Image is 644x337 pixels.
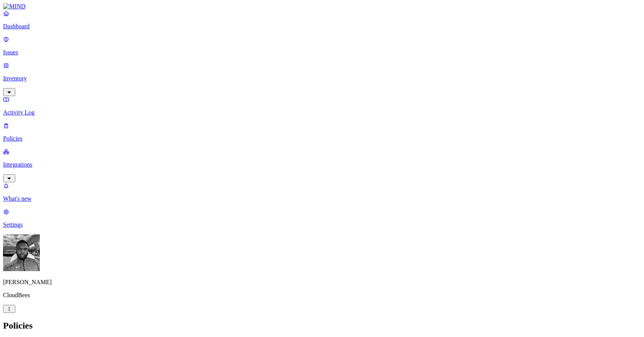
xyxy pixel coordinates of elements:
a: Issues [3,36,641,56]
img: Cameron White [3,234,40,271]
a: MIND [3,3,641,10]
a: Dashboard [3,10,641,30]
p: Policies [3,135,641,142]
p: Dashboard [3,23,641,30]
a: Inventory [3,62,641,95]
img: MIND [3,3,26,10]
p: Inventory [3,75,641,82]
h2: Policies [3,321,641,331]
p: Settings [3,221,641,228]
p: Activity Log [3,109,641,116]
a: Policies [3,122,641,142]
p: [PERSON_NAME] [3,279,641,286]
a: Settings [3,208,641,228]
p: Integrations [3,161,641,168]
p: CloudBees [3,292,641,299]
a: What's new [3,182,641,202]
p: What's new [3,195,641,202]
a: Activity Log [3,96,641,116]
a: Integrations [3,148,641,181]
p: Issues [3,49,641,56]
